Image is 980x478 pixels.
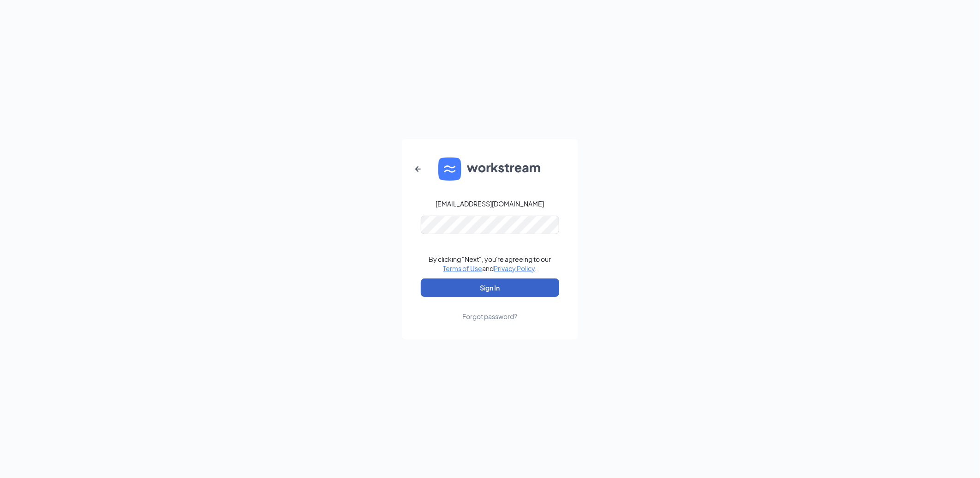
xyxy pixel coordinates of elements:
[421,278,559,297] button: Sign In
[463,297,518,321] a: Forgot password?
[438,157,542,181] img: WS logo and Workstream text
[443,264,483,272] a: Terms of Use
[463,312,518,321] div: Forgot password?
[436,199,544,208] div: [EMAIL_ADDRESS][DOMAIN_NAME]
[412,163,424,175] svg: ArrowLeftNew
[407,158,429,180] button: ArrowLeftNew
[494,264,535,272] a: Privacy Policy
[429,254,551,273] div: By clicking "Next", you're agreeing to our and .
